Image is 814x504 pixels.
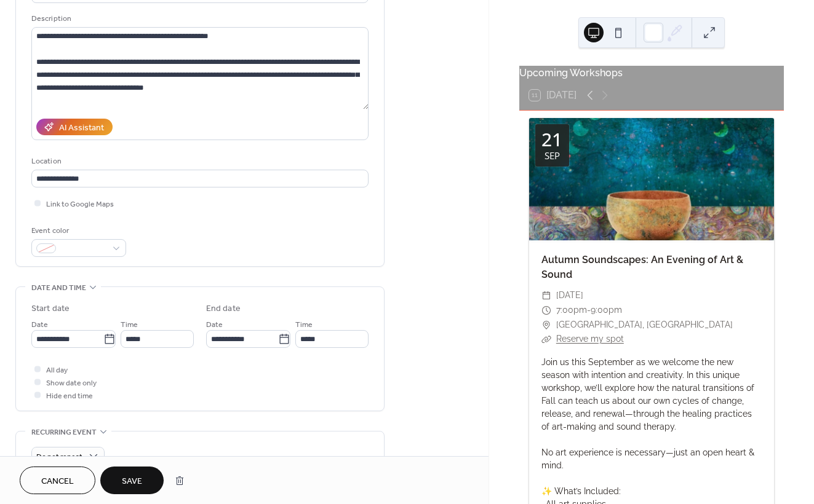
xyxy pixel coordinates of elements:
[541,318,551,333] div: ​
[31,224,124,237] div: Event color
[556,303,587,318] span: 7:00pm
[31,426,97,439] span: Recurring event
[206,302,241,315] div: End date
[541,303,551,318] div: ​
[295,318,313,331] span: Time
[31,155,366,168] div: Location
[46,377,97,390] span: Show date only
[541,332,551,347] div: ​
[519,66,784,81] div: Upcoming Workshops
[31,318,48,331] span: Date
[36,119,113,135] button: AI Assistant
[556,318,733,333] span: [GEOGRAPHIC_DATA], [GEOGRAPHIC_DATA]
[206,318,223,331] span: Date
[556,288,583,303] span: [DATE]
[122,475,142,488] span: Save
[591,303,622,318] span: 9:00pm
[121,318,138,331] span: Time
[46,364,68,377] span: All day
[46,390,93,403] span: Hide end time
[20,467,95,494] button: Cancel
[41,475,74,488] span: Cancel
[545,151,560,160] div: Sep
[587,303,591,318] span: -
[46,198,114,211] span: Link to Google Maps
[36,450,82,464] span: Do not repeat
[541,288,551,303] div: ​
[541,130,562,149] div: 21
[31,12,366,25] div: Description
[59,122,104,135] div: AI Assistant
[556,334,624,344] a: Reserve my spot
[31,302,70,315] div: Start date
[31,282,86,294] span: Date and time
[100,467,164,494] button: Save
[541,254,743,280] a: Autumn Soundscapes: An Evening of Art & Sound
